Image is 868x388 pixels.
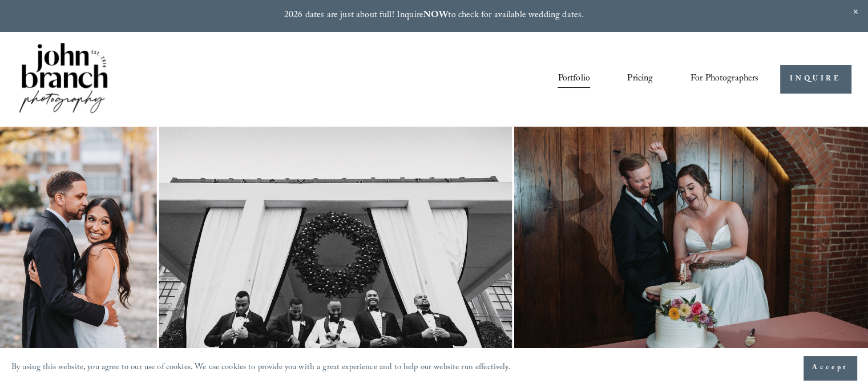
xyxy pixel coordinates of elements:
[17,41,110,118] img: John Branch IV Photography
[11,360,511,377] p: By using this website, you agree to our use of cookies. We use cookies to provide you with a grea...
[159,127,512,362] img: Group of men in tuxedos standing under a large wreath on a building's entrance.
[514,127,868,362] img: A couple is playfully cutting their wedding cake. The bride is wearing a white strapless gown, an...
[804,356,857,380] button: Accept
[691,70,759,88] span: For Photographers
[780,65,850,93] a: INQUIRE
[627,70,653,89] a: Pricing
[812,362,848,374] span: Accept
[691,70,759,89] a: folder dropdown
[558,70,590,89] a: Portfolio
